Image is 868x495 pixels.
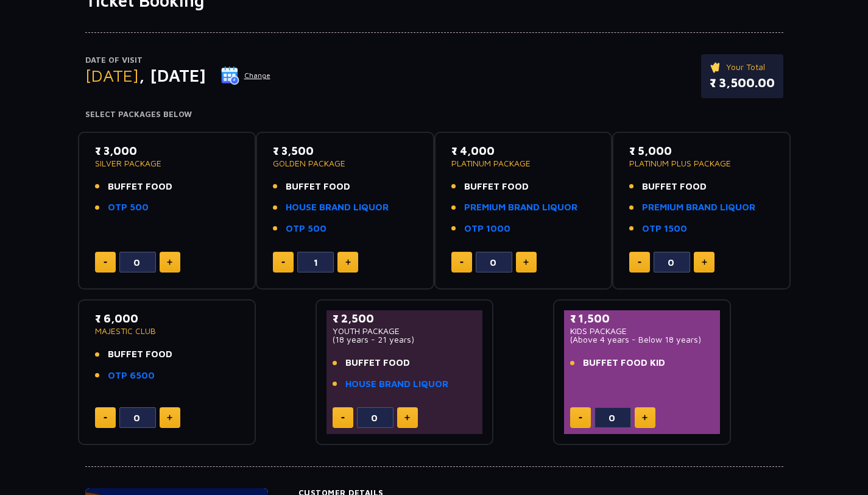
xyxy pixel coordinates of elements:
p: ₹ 5,000 [629,143,774,159]
p: ₹ 3,500 [273,143,417,159]
img: plus [702,259,707,265]
span: BUFFET FOOD KID [583,356,665,370]
a: PREMIUM BRAND LIQUOR [642,201,755,215]
p: GOLDEN PACKAGE [273,159,417,168]
p: Your Total [710,60,775,74]
img: minus [104,262,107,263]
span: BUFFET FOOD [642,180,707,194]
a: HOUSE BRAND LIQUOR [345,377,448,391]
span: BUFFET FOOD [345,356,410,370]
p: ₹ 6,000 [95,310,239,327]
img: minus [341,417,345,419]
p: (Above 4 years - Below 18 years) [570,335,715,344]
img: ticket [710,60,722,74]
img: plus [345,259,351,265]
p: SILVER PACKAGE [95,159,239,168]
p: (18 years - 21 years) [333,335,477,344]
span: BUFFET FOOD [108,347,172,361]
p: ₹ 3,000 [95,143,239,159]
img: plus [642,415,647,421]
p: KIDS PACKAGE [570,327,715,335]
p: ₹ 1,500 [570,310,715,327]
img: plus [167,415,172,421]
img: minus [638,262,641,263]
p: ₹ 3,500.00 [710,74,775,92]
a: OTP 1500 [642,222,687,236]
p: PLATINUM PLUS PACKAGE [629,159,774,168]
p: PLATINUM PACKAGE [451,159,596,168]
a: OTP 1000 [464,222,510,236]
p: YOUTH PACKAGE [333,327,477,335]
button: Change [221,66,271,85]
a: OTP 6500 [108,369,155,383]
p: MAJESTIC CLUB [95,327,239,335]
span: BUFFET FOOD [286,180,350,194]
img: minus [460,262,464,263]
a: OTP 500 [108,201,149,215]
img: plus [523,259,529,265]
img: minus [579,417,582,419]
a: OTP 500 [286,222,326,236]
span: BUFFET FOOD [464,180,529,194]
span: BUFFET FOOD [108,180,172,194]
a: HOUSE BRAND LIQUOR [286,201,389,215]
img: minus [104,417,107,419]
p: ₹ 2,500 [333,310,477,327]
p: Date of Visit [85,54,271,66]
span: [DATE] [85,65,139,85]
h4: Select Packages Below [85,110,783,119]
img: plus [167,259,172,265]
img: minus [281,262,285,263]
span: , [DATE] [139,65,206,85]
p: ₹ 4,000 [451,143,596,159]
a: PREMIUM BRAND LIQUOR [464,201,577,215]
img: plus [404,415,410,421]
